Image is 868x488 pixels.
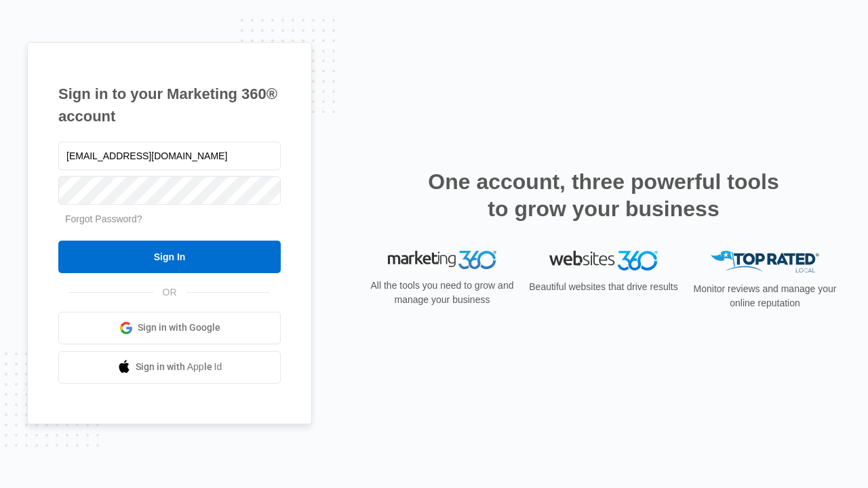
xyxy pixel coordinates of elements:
[711,251,819,273] img: Top Rated Local
[58,241,281,273] input: Sign In
[528,280,679,294] p: Beautiful websites that drive results
[388,251,496,270] img: Marketing 360
[153,285,186,300] span: OR
[65,213,142,224] a: Forgot Password?
[424,168,783,222] h2: One account, three powerful tools to grow your business
[58,351,281,384] a: Sign in with Apple Id
[58,142,281,170] input: Email
[366,279,518,307] p: All the tools you need to grow and manage your business
[138,321,220,335] span: Sign in with Google
[58,83,281,127] h1: Sign in to your Marketing 360® account
[58,312,281,344] a: Sign in with Google
[136,360,222,374] span: Sign in with Apple Id
[549,251,658,270] img: Websites 360
[689,282,841,310] p: Monitor reviews and manage your online reputation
